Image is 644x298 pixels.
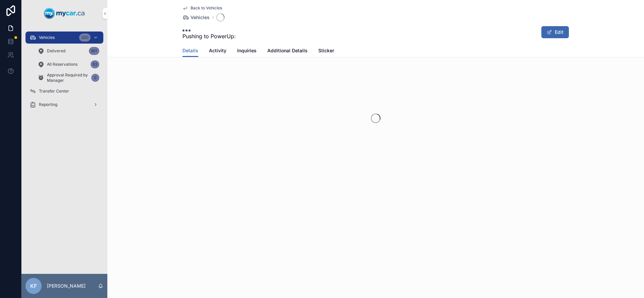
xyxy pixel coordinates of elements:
[191,5,222,11] span: Back to Vehicles
[25,85,103,97] a: Transfer Center
[182,5,222,11] a: Back to Vehicles
[25,99,103,111] a: Reporting
[39,102,57,107] span: Reporting
[182,32,236,40] span: Pushing to PowerUp:
[209,45,226,58] a: Activity
[267,47,308,54] span: Additional Details
[47,48,65,54] span: Delivered
[47,283,86,289] p: [PERSON_NAME]
[91,74,99,82] div: 0
[237,45,257,58] a: Inquiries
[34,72,103,84] a: Approval Required by Manager0
[47,62,77,67] span: All Reservations
[44,8,85,19] img: App logo
[267,45,308,58] a: Additional Details
[191,14,210,21] span: Vehicles
[182,14,210,21] a: Vehicles
[39,35,55,40] span: Vehicles
[91,60,99,68] div: 63
[25,32,103,44] a: Vehicles320
[182,47,198,54] span: Details
[89,47,99,55] div: 861
[39,88,69,94] span: Transfer Center
[47,72,89,83] span: Approval Required by Manager
[34,58,103,70] a: All Reservations63
[237,47,257,54] span: Inquiries
[21,27,107,119] div: scrollable content
[318,45,334,58] a: Sticker
[34,45,103,57] a: Delivered861
[209,47,226,54] span: Activity
[541,26,569,38] button: Edit
[30,282,37,290] span: KF
[318,47,334,54] span: Sticker
[79,34,91,42] div: 320
[182,45,198,57] a: Details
